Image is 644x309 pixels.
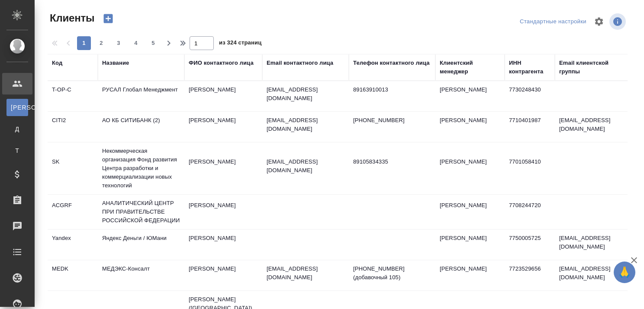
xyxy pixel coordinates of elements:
td: Яндекс Деньги / ЮМани [98,230,184,260]
span: 2 [94,39,108,47]
td: 7701058410 [505,153,555,183]
div: Код [52,59,62,67]
a: Д [6,120,28,138]
p: [EMAIL_ADDRESS][DOMAIN_NAME] [267,116,345,133]
a: [PERSON_NAME] [6,99,28,116]
div: Клиентский менеджер [440,59,500,76]
span: [PERSON_NAME] [11,103,24,112]
td: 7708244720 [505,197,555,227]
td: [PERSON_NAME] [184,197,262,227]
button: 🙏 [614,262,635,283]
button: 5 [146,36,160,50]
button: 4 [129,36,143,50]
td: [PERSON_NAME] [435,197,505,227]
td: МЕДЭКС-Консалт [98,260,184,290]
div: ФИО контактного лица [189,59,254,67]
span: Д [11,125,24,133]
td: 7750005725 [505,230,555,260]
td: [PERSON_NAME] [184,81,262,111]
td: [PERSON_NAME] [435,112,505,142]
button: 2 [94,36,108,50]
td: РУСАЛ Глобал Менеджмент [98,81,184,111]
td: [PERSON_NAME] [435,81,505,111]
td: [PERSON_NAME] [435,260,505,290]
td: [PERSON_NAME] [184,153,262,183]
div: Email контактного лица [267,59,333,67]
td: Некоммерческая организация Фонд развития Центра разработки и коммерциализации новых технологий [98,142,184,194]
span: 🙏 [617,263,632,281]
td: [PERSON_NAME] [184,260,262,290]
div: Телефон контактного лица [353,59,430,67]
td: [PERSON_NAME] [435,153,505,183]
p: [EMAIL_ADDRESS][DOMAIN_NAME] [267,158,345,175]
td: 7723529656 [505,260,555,290]
p: 89105834335 [353,158,431,166]
td: [EMAIL_ADDRESS][DOMAIN_NAME] [555,260,633,290]
td: 7710401987 [505,112,555,142]
span: 3 [112,39,126,47]
p: [PHONE_NUMBER] [353,116,431,125]
td: [EMAIL_ADDRESS][DOMAIN_NAME] [555,230,633,260]
div: Название [102,59,129,67]
a: Т [6,142,28,159]
td: [PERSON_NAME] [184,230,262,260]
td: АНАЛИТИЧЕСКИЙ ЦЕНТР ПРИ ПРАВИТЕЛЬСТВЕ РОССИЙСКОЙ ФЕДЕРАЦИИ [98,195,184,229]
p: [EMAIL_ADDRESS][DOMAIN_NAME] [267,265,345,282]
td: [EMAIL_ADDRESS][DOMAIN_NAME] [555,112,633,142]
td: T-OP-C [48,81,98,111]
span: 4 [129,39,143,47]
div: split button [518,15,589,28]
p: 89163910013 [353,85,431,94]
td: [PERSON_NAME] [435,230,505,260]
div: Email клиентской группы [559,59,628,76]
td: 7730248430 [505,81,555,111]
p: [PHONE_NUMBER] (добавочный 105) [353,265,431,282]
span: Настроить таблицу [589,11,609,32]
td: SK [48,153,98,183]
span: 5 [146,39,160,47]
span: из 324 страниц [219,38,261,50]
td: MEDK [48,260,98,290]
p: [EMAIL_ADDRESS][DOMAIN_NAME] [267,85,345,103]
td: [PERSON_NAME] [184,112,262,142]
button: Создать [98,11,119,26]
div: ИНН контрагента [509,59,551,76]
span: Клиенты [48,11,94,25]
td: ACGRF [48,197,98,227]
td: Yandex [48,230,98,260]
span: Т [11,146,24,155]
td: CITI2 [48,112,98,142]
span: Посмотреть информацию [609,13,628,30]
button: 3 [112,36,126,50]
td: АО КБ СИТИБАНК (2) [98,112,184,142]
